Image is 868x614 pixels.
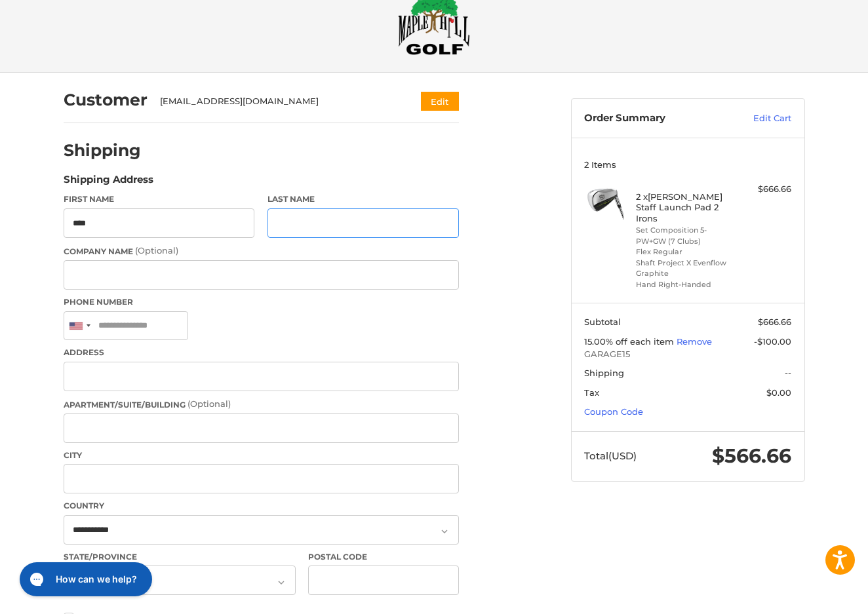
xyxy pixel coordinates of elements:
span: -$100.00 [754,336,791,347]
li: Set Composition 5-PW+GW (7 Clubs) [636,225,736,246]
div: [EMAIL_ADDRESS][DOMAIN_NAME] [160,95,395,108]
span: Tax [584,387,599,398]
h4: 2 x [PERSON_NAME] Staff Launch Pad 2 Irons [636,191,736,223]
li: Flex Regular [636,246,736,258]
li: Hand Right-Handed [636,279,736,290]
label: Address [64,347,459,358]
legend: Shipping Address [64,172,153,193]
span: -- [785,368,791,378]
label: City [64,450,459,461]
span: 15.00% off each item [584,336,677,347]
h2: Customer [64,90,148,110]
label: Last Name [267,193,459,205]
span: $666.66 [758,317,791,327]
small: (Optional) [187,398,231,409]
span: GARAGE15 [584,348,791,361]
a: Edit Cart [725,112,791,125]
span: $566.66 [712,444,791,468]
a: Coupon Code [584,406,643,417]
label: First Name [64,193,255,205]
a: Remove [677,336,712,347]
iframe: Gorgias live chat messenger [13,558,156,601]
h3: Order Summary [584,112,725,125]
h2: Shipping [64,140,141,161]
span: $0.00 [766,387,791,398]
span: Shipping [584,368,624,378]
div: $666.66 [740,183,791,196]
label: State/Province [64,551,296,563]
span: Total (USD) [584,450,637,462]
label: Phone Number [64,296,459,308]
span: Subtotal [584,317,621,327]
li: Shaft Project X Evenflow Graphite [636,258,736,279]
h3: 2 Items [584,159,791,170]
label: Company Name [64,244,459,258]
label: Postal Code [308,551,459,563]
div: United States: +1 [64,312,94,340]
button: Edit [421,92,459,111]
label: Apartment/Suite/Building [64,398,459,411]
label: Country [64,500,459,512]
small: (Optional) [135,245,178,256]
